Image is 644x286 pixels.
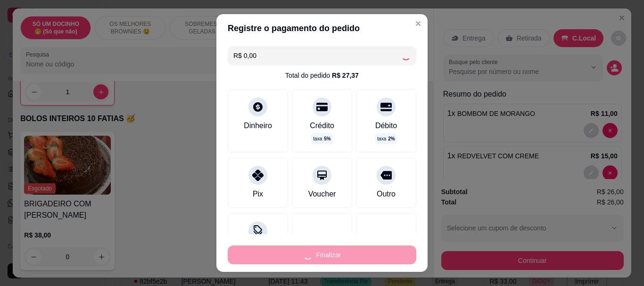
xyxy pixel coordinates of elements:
[285,71,359,80] div: Total do pedido
[324,135,330,142] span: 5 %
[377,135,395,142] p: taxa
[375,120,397,131] div: Débito
[332,71,359,80] div: R$ 27,37
[401,51,411,60] div: Loading
[377,188,396,200] div: Outro
[244,120,272,131] div: Dinheiro
[253,188,263,200] div: Pix
[388,135,395,142] span: 2 %
[310,120,334,131] div: Crédito
[216,14,428,42] header: Registre o pagamento do pedido
[411,16,426,31] button: Close
[308,188,336,200] div: Voucher
[233,46,401,65] input: Ex.: hambúrguer de cordeiro
[313,135,330,142] p: taxa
